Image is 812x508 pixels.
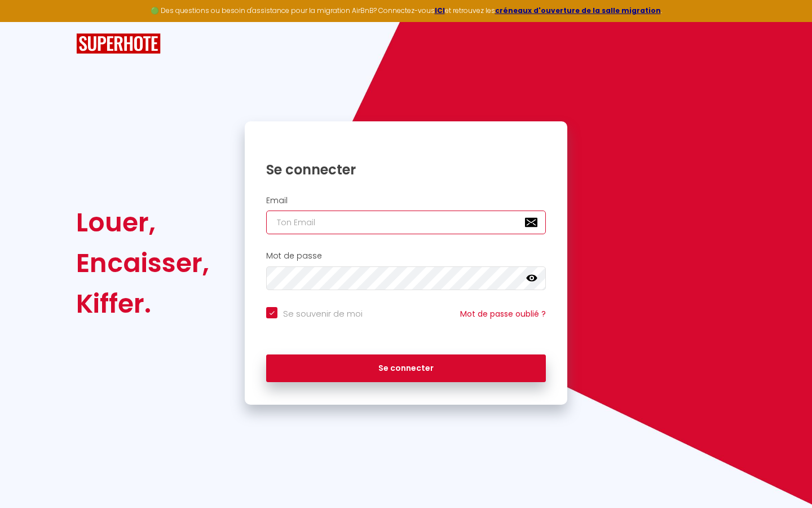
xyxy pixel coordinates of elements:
[9,5,43,38] button: Ouvrir le widget de chat LiveChat
[460,308,546,319] a: Mot de passe oublié ?
[495,6,661,15] a: créneaux d'ouverture de la salle migration
[76,202,209,243] div: Louer,
[266,161,546,178] h1: Se connecter
[76,33,161,54] img: SuperHote logo
[266,196,546,205] h2: Email
[76,243,209,283] div: Encaisser,
[266,211,546,234] input: Ton Email
[266,354,546,383] button: Se connecter
[435,6,445,15] a: ICI
[266,251,546,261] h2: Mot de passe
[76,283,209,324] div: Kiffer.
